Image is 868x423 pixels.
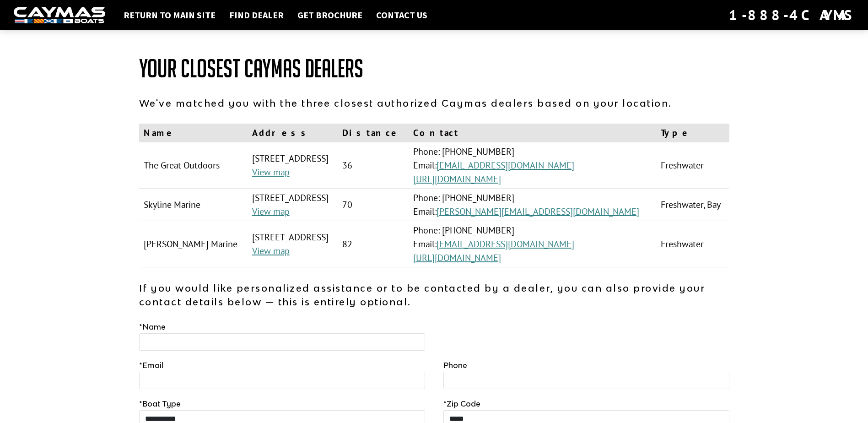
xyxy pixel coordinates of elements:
label: Email [139,360,163,371]
th: Address [248,124,338,142]
th: Name [139,124,248,142]
label: Phone [443,360,467,371]
img: white-logo-c9c8dbefe5ff5ceceb0f0178aa75bf4bb51f6bca0971e226c86eb53dfe498488.png [14,7,105,24]
p: If you would like personalized assistance or to be contacted by a dealer, you can also provide yo... [139,281,729,309]
a: View map [252,206,290,217]
td: Freshwater [656,221,729,267]
td: Freshwater [656,142,729,189]
td: Phone: [PHONE_NUMBER] Email: [409,142,657,189]
div: 1-888-4CAYMAS [729,5,854,25]
a: [URL][DOMAIN_NAME] [413,173,501,185]
a: [EMAIL_ADDRESS][DOMAIN_NAME] [437,159,574,171]
a: Return to main site [119,9,220,21]
a: [EMAIL_ADDRESS][DOMAIN_NAME] [437,238,574,250]
td: 82 [338,221,409,267]
a: Contact Us [372,9,432,21]
label: Zip Code [443,398,480,409]
td: Phone: [PHONE_NUMBER] Email: [409,189,657,221]
td: Phone: [PHONE_NUMBER] Email: [409,221,657,267]
p: We've matched you with the three closest authorized Caymas dealers based on your location. [139,96,729,110]
td: [PERSON_NAME] Marine [139,221,248,267]
td: Skyline Marine [139,189,248,221]
h1: Your Closest Caymas Dealers [139,55,729,82]
td: [STREET_ADDRESS] [248,221,338,267]
a: View map [252,166,290,178]
td: [STREET_ADDRESS] [248,142,338,189]
th: Contact [409,124,657,142]
td: The Great Outdoors [139,142,248,189]
td: 36 [338,142,409,189]
td: [STREET_ADDRESS] [248,189,338,221]
th: Distance [338,124,409,142]
a: Find Dealer [225,9,288,21]
th: Type [656,124,729,142]
a: [PERSON_NAME][EMAIL_ADDRESS][DOMAIN_NAME] [437,206,639,217]
label: Name [139,321,166,332]
a: Get Brochure [293,9,367,21]
a: [URL][DOMAIN_NAME] [413,252,501,264]
a: View map [252,245,290,257]
td: Freshwater, Bay [656,189,729,221]
td: 70 [338,189,409,221]
label: Boat Type [139,398,181,409]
